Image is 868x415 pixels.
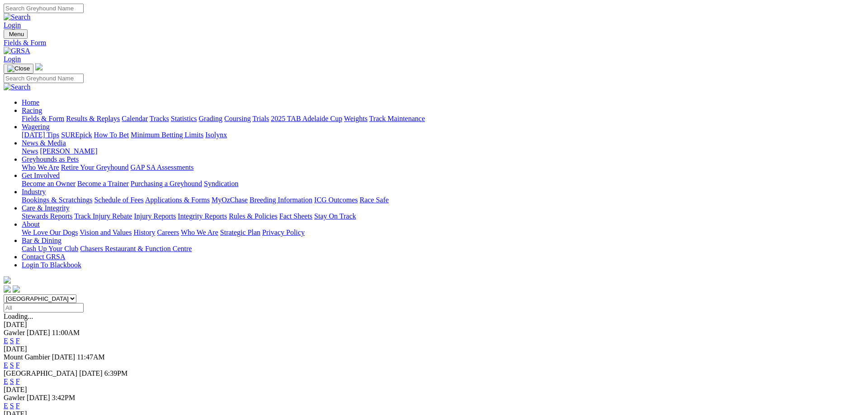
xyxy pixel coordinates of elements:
[181,228,218,236] a: Who We Are
[22,147,38,155] a: News
[7,65,30,72] img: Close
[22,98,39,106] a: Home
[10,337,14,345] a: S
[61,131,92,139] a: SUREpick
[4,402,8,410] a: E
[4,47,30,55] img: GRSA
[10,361,14,369] a: S
[4,361,8,369] a: E
[22,163,59,171] a: Who We Are
[35,63,42,70] img: logo-grsa-white.png
[22,172,60,179] a: Get Involved
[16,361,20,369] a: F
[16,402,20,410] a: F
[4,321,864,329] div: [DATE]
[22,123,50,131] a: Wagering
[204,180,238,187] a: Syndication
[4,285,11,293] img: facebook.svg
[133,228,155,236] a: History
[145,196,210,204] a: Applications & Forms
[94,131,129,139] a: How To Bet
[314,212,356,220] a: Stay On Track
[80,228,132,236] a: Vision and Values
[79,369,103,377] span: [DATE]
[22,115,64,122] a: Fields & Form
[131,131,203,139] a: Minimum Betting Limits
[22,155,79,163] a: Greyhounds as Pets
[212,196,248,204] a: MyOzChase
[4,329,25,336] span: Gawler
[220,228,260,236] a: Strategic Plan
[40,147,97,155] a: [PERSON_NAME]
[22,188,46,196] a: Industry
[344,115,368,122] a: Weights
[4,55,21,63] a: Login
[52,394,75,401] span: 3:42PM
[94,196,143,204] a: Schedule of Fees
[134,212,176,220] a: Injury Reports
[4,337,8,345] a: E
[10,402,14,410] a: S
[22,147,864,155] div: News & Media
[4,394,25,401] span: Gawler
[4,378,8,385] a: E
[22,228,78,236] a: We Love Our Dogs
[22,196,92,204] a: Bookings & Scratchings
[22,228,864,237] div: About
[22,245,864,253] div: Bar & Dining
[4,29,28,39] button: Toggle navigation
[131,163,194,171] a: GAP SA Assessments
[22,180,75,187] a: Become an Owner
[4,64,33,74] button: Toggle navigation
[22,139,66,147] a: News & Media
[66,115,120,122] a: Results & Replays
[178,212,227,220] a: Integrity Reports
[27,394,50,401] span: [DATE]
[4,369,77,377] span: [GEOGRAPHIC_DATA]
[16,378,20,385] a: F
[16,337,20,345] a: F
[271,115,342,122] a: 2025 TAB Adelaide Cup
[22,212,864,220] div: Care & Integrity
[22,163,864,172] div: Greyhounds as Pets
[13,285,20,293] img: twitter.svg
[199,115,222,122] a: Grading
[74,212,132,220] a: Track Injury Rebate
[22,204,70,212] a: Care & Integrity
[22,261,81,269] a: Login To Blackbook
[77,180,129,187] a: Become a Trainer
[4,4,84,13] input: Search
[52,329,80,336] span: 11:00AM
[4,21,21,29] a: Login
[359,196,388,204] a: Race Safe
[4,386,864,394] div: [DATE]
[4,303,84,312] input: Select date
[314,196,358,204] a: ICG Outcomes
[22,180,864,188] div: Get Involved
[22,115,864,123] div: Racing
[80,245,192,252] a: Chasers Restaurant & Function Centre
[22,245,78,252] a: Cash Up Your Club
[9,31,24,37] span: Menu
[104,369,128,377] span: 6:39PM
[27,329,50,336] span: [DATE]
[252,115,269,122] a: Trials
[224,115,251,122] a: Coursing
[77,353,105,361] span: 11:47AM
[4,312,33,320] span: Loading...
[157,228,179,236] a: Careers
[205,131,227,139] a: Isolynx
[52,353,75,361] span: [DATE]
[22,131,864,139] div: Wagering
[22,253,65,261] a: Contact GRSA
[171,115,197,122] a: Statistics
[4,276,11,284] img: logo-grsa-white.png
[262,228,305,236] a: Privacy Policy
[250,196,312,204] a: Breeding Information
[279,212,312,220] a: Fact Sheets
[22,107,42,114] a: Racing
[22,220,40,228] a: About
[369,115,425,122] a: Track Maintenance
[4,39,864,47] a: Fields & Form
